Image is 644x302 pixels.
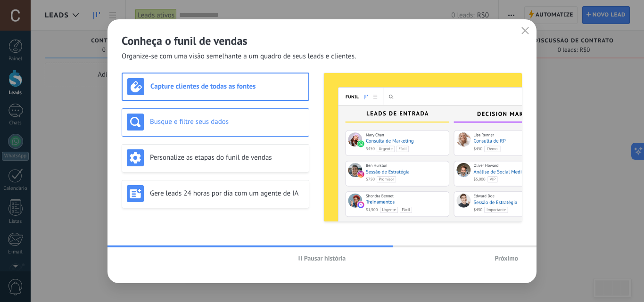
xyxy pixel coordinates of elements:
[294,251,350,265] button: Pausar história
[150,117,304,126] h3: Busque e filtre seus dados
[150,82,304,91] h3: Capture clientes de todas as fontes
[150,153,304,162] h3: Personalize as etapas do funil de vendas
[490,251,522,265] button: Próximo
[495,255,518,261] span: Próximo
[304,255,346,261] span: Pausar história
[122,33,522,48] h2: Conheça o funil de vendas
[150,189,304,198] h3: Gere leads 24 horas por dia com um agente de IA
[122,52,356,61] span: Organize-se com uma visão semelhante a um quadro de seus leads e clientes.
